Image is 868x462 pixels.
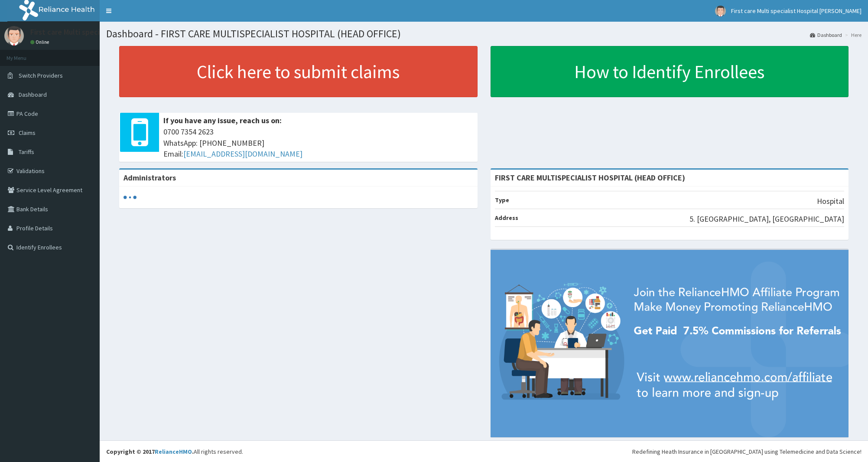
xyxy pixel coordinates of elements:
[106,28,861,39] h1: Dashboard - FIRST CARE MULTISPECIALIST HOSPITAL (HEAD OFFICE)
[495,173,685,183] strong: FIRST CARE MULTISPECIALIST HOSPITAL (HEAD OFFICE)
[731,7,861,15] span: First care Multi specialist Hospital [PERSON_NAME]
[715,6,726,16] img: User Image
[817,196,844,207] p: Hospital
[632,447,861,456] div: Redefining Heath Insurance in [GEOGRAPHIC_DATA] using Telemedicine and Data Science!
[163,126,473,160] span: 0700 7354 2623 WhatsApp: [PHONE_NUMBER] Email:
[124,191,137,204] svg: audio-loading
[19,148,34,156] span: Tariffs
[30,28,203,36] p: First care Multi specialist Hospital [PERSON_NAME]
[689,213,844,225] p: 5. [GEOGRAPHIC_DATA], [GEOGRAPHIC_DATA]
[155,448,192,455] a: RelianceHMO
[124,173,176,183] b: Administrators
[491,250,849,438] img: provider-team-banner.png
[119,46,478,97] a: Click here to submit claims
[810,31,842,39] a: Dashboard
[19,72,63,79] span: Switch Providers
[183,149,302,159] a: [EMAIL_ADDRESS][DOMAIN_NAME]
[491,46,849,97] a: How to Identify Enrollees
[106,448,194,455] strong: Copyright © 2017 .
[19,129,36,137] span: Claims
[19,91,47,98] span: Dashboard
[163,115,282,125] b: If you have any issue, reach us on:
[843,31,861,39] li: Here
[4,26,24,46] img: User Image
[495,196,509,204] b: Type
[30,39,51,45] a: Online
[495,214,518,222] b: Address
